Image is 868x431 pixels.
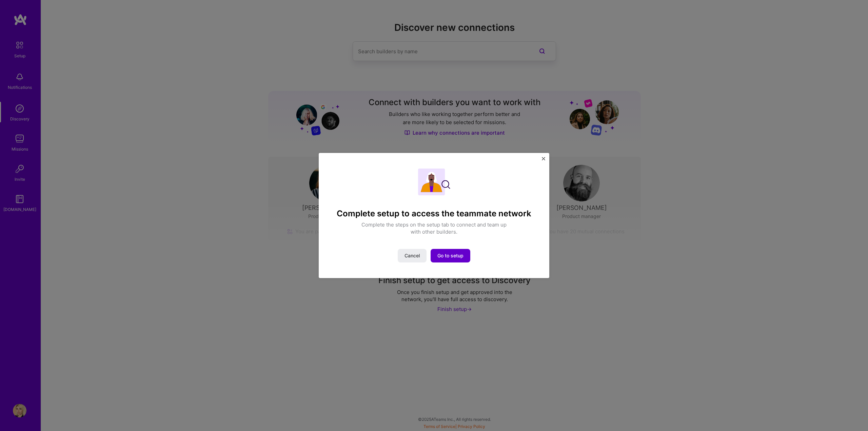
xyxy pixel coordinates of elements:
[542,157,545,164] button: Close
[418,169,450,195] img: Complete setup illustration
[398,249,427,262] button: Cancel
[437,252,463,259] span: Go to setup
[337,209,531,219] h4: Complete setup to access the teammate network
[405,252,420,259] span: Cancel
[431,249,470,262] button: Go to setup
[358,221,510,235] p: Complete the steps on the setup tab to connect and team up with other builders.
